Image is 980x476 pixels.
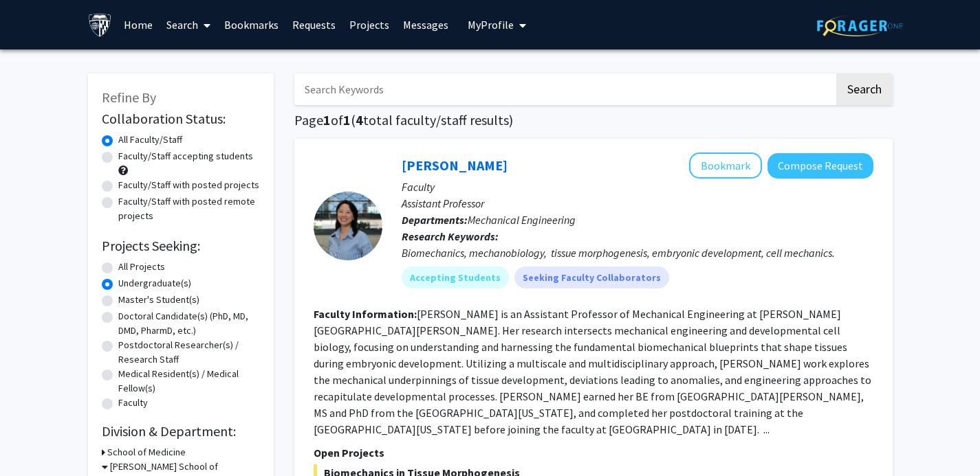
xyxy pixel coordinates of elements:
label: Faculty/Staff with posted projects [118,178,259,192]
p: Open Projects [314,444,873,461]
b: Departments: [402,213,468,227]
span: Refine By [102,89,156,106]
input: Search Keywords [294,73,834,105]
button: Search [836,73,893,105]
label: Faculty [118,396,148,410]
p: Faculty [402,179,873,195]
span: My Profile [468,18,514,32]
label: All Faculty/Staff [118,133,182,147]
b: Faculty Information: [314,307,417,321]
img: Johns Hopkins University Logo [88,13,112,37]
label: Master's Student(s) [118,293,199,307]
div: Biomechanics, mechanobiology, tissue morphogenesis, embryonic development, cell mechanics. [402,245,873,261]
a: Projects [342,1,396,49]
label: Doctoral Candidate(s) (PhD, MD, DMD, PharmD, etc.) [118,309,260,338]
label: Faculty/Staff accepting students [118,149,253,163]
mat-chip: Accepting Students [402,267,509,288]
iframe: Chat [10,414,58,466]
label: Faculty/Staff with posted remote projects [118,194,260,223]
a: Bookmarks [217,1,285,49]
span: 1 [323,111,331,128]
button: Compose Request to Shinuo Weng [767,153,873,179]
a: Messages [396,1,455,49]
h2: Projects Seeking: [102,238,260,254]
button: Add Shinuo Weng to Bookmarks [689,152,762,179]
h2: Collaboration Status: [102,111,260,127]
span: Mechanical Engineering [468,213,576,227]
span: 1 [343,111,351,128]
fg-read-more: [PERSON_NAME] is an Assistant Professor of Mechanical Engineering at [PERSON_NAME][GEOGRAPHIC_DAT... [314,307,871,436]
span: 4 [356,111,363,128]
p: Assistant Professor [402,195,873,212]
label: Medical Resident(s) / Medical Fellow(s) [118,367,260,396]
img: ForagerOne Logo [817,15,903,36]
mat-chip: Seeking Faculty Collaborators [514,267,669,288]
label: Undergraduate(s) [118,276,191,291]
a: Requests [285,1,342,49]
b: Research Keywords: [402,229,499,243]
a: Search [160,1,217,49]
h2: Division & Department: [102,423,260,440]
label: Postdoctoral Researcher(s) / Research Staff [118,338,260,367]
h1: Page of ( total faculty/staff results) [294,112,893,128]
label: All Projects [118,260,165,274]
a: [PERSON_NAME] [402,157,508,174]
a: Home [117,1,160,49]
h3: School of Medicine [107,445,186,460]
